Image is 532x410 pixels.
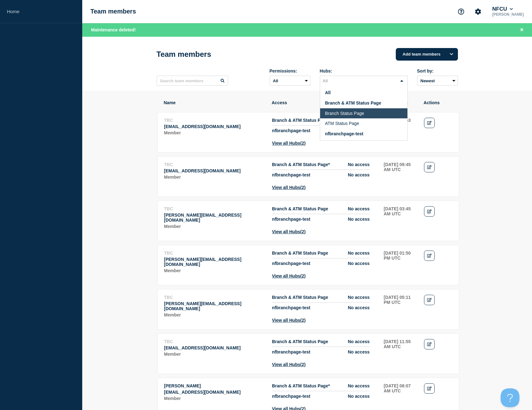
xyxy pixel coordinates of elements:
[272,339,370,347] li: Access to Hub Branch & ATM Status Page with role No access
[348,172,369,177] span: No access
[164,268,265,273] p: Role: Member
[164,206,173,211] span: TBC
[164,118,265,123] p: Name: TBC
[164,251,265,256] p: Name: TBC
[424,162,435,172] a: Edit
[417,68,458,73] div: Sort by:
[272,362,306,367] button: View all Hubs(2)
[272,349,310,354] span: nfbranchpage-test
[164,213,265,223] p: Email: michael_helton@navyfederal.org
[348,162,369,167] span: No access
[272,394,310,399] span: nfbranchpage-test
[164,339,265,344] p: Name: TBC
[164,295,265,300] p: Name: TBC
[164,175,265,180] p: Role: Member
[272,185,306,190] button: View all Hubs(2)
[518,26,526,34] button: Close banner
[272,162,334,167] span: Branch & ATM Status Page
[272,339,328,344] span: Branch & ATM Status Page
[272,162,370,170] li: Access to Hub Branch & ATM Status Page with role No access
[164,301,265,311] p: Email: danielle_snyder@navyfederal.org
[423,100,452,105] th: Actions
[417,76,458,86] select: Sort by
[471,5,485,18] button: Account settings
[164,162,265,167] p: Name: TBC
[320,76,408,86] div: Search for option
[424,250,453,279] td: Actions: Edit
[164,345,265,350] p: Email: marita_hyder@navyfederal.org
[272,318,306,323] button: View all Hubs(2)
[272,303,370,310] li: Access to Hub nfbranchpage-test with role No access
[157,76,228,86] input: Search team members
[272,118,328,123] span: Branch & ATM Status Page
[164,383,265,388] p: Name: Rick Gentry
[384,294,417,323] td: Last sign-in: 2025-05-07 05:11 PM UTC
[272,261,310,266] span: nfbranchpage-test
[300,362,306,367] span: (2)
[491,6,514,12] button: NFCU
[164,396,265,401] p: Role: Member
[272,118,370,126] li: Access to Hub Branch & ATM Status Page with role No access
[348,261,369,266] span: No access
[272,251,370,258] li: Access to Hub Branch & ATM Status Page with role No access
[424,118,435,128] a: Edit
[300,141,306,146] span: (2)
[424,117,453,146] td: Actions: Edit
[272,273,306,278] button: View all Hubs(2)
[272,295,328,300] span: Branch & ATM Status Page
[424,294,453,323] td: Actions: Edit
[164,339,173,344] span: TBC
[164,224,265,229] p: Role: Member
[272,295,370,303] li: Access to Hub Branch & ATM Status Page with role No access
[384,206,417,235] td: Last sign-in: 2025-06-18 03:45 AM UTC
[164,251,173,256] span: TBC
[164,206,265,211] p: Name: TBC
[272,305,310,310] span: nfbranchpage-test
[348,295,369,300] span: No access
[270,68,310,73] div: Permissions:
[272,383,334,388] span: Branch & ATM Status Page
[272,383,370,391] li: Access to Hub Branch & ATM Status Page with role No access
[272,170,370,177] li: Access to Hub nfbranchpage-test with role No access
[348,251,369,256] span: No access
[384,339,417,367] td: Last sign-in: 2025-04-16 11:55 AM UTC
[164,124,265,129] p: Email: patrina_daniels@navyfederal.org
[325,90,331,95] span: All
[501,388,519,407] iframe: Help Scout Beacon - Open
[164,352,265,357] p: Role: Member
[424,295,435,305] a: Edit
[300,273,306,278] span: (2)
[272,172,310,177] span: nfbranchpage-test
[491,12,525,17] p: [PERSON_NAME]
[321,77,396,85] input: Search for option
[348,217,369,222] span: No access
[424,206,435,217] a: Edit
[272,206,328,211] span: Branch & ATM Status Page
[424,162,453,190] td: Actions: Edit
[348,339,369,344] span: No access
[272,391,370,399] li: Access to Hub nfbranchpage-test with role No access
[272,141,306,146] button: View all Hubs(2)
[272,258,370,266] li: Access to Hub nfbranchpage-test with role No access
[445,48,458,61] button: Options
[348,305,369,310] span: No access
[424,206,453,235] td: Actions: Edit
[272,251,328,256] span: Branch & ATM Status Page
[270,76,310,86] select: Permissions:
[424,251,435,261] a: Edit
[90,8,136,15] h1: Team members
[272,206,370,214] li: Access to Hub Branch & ATM Status Page with role No access
[164,118,173,123] span: TBC
[384,250,417,279] td: Last sign-in: 2025-05-15 01:50 PM UTC
[157,50,211,59] h1: Team members
[424,339,435,349] a: Edit
[348,206,369,211] span: No access
[271,100,377,105] th: Access
[272,126,370,133] li: Access to Hub nfbranchpage-test with role No access
[396,48,458,61] button: Add team members
[300,185,306,190] span: (2)
[348,383,369,388] span: No access
[384,162,417,190] td: Last sign-in: 2025-06-06 09:45 AM UTC
[325,100,381,105] span: Branch & ATM Status Page
[272,229,306,234] button: View all Hubs(2)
